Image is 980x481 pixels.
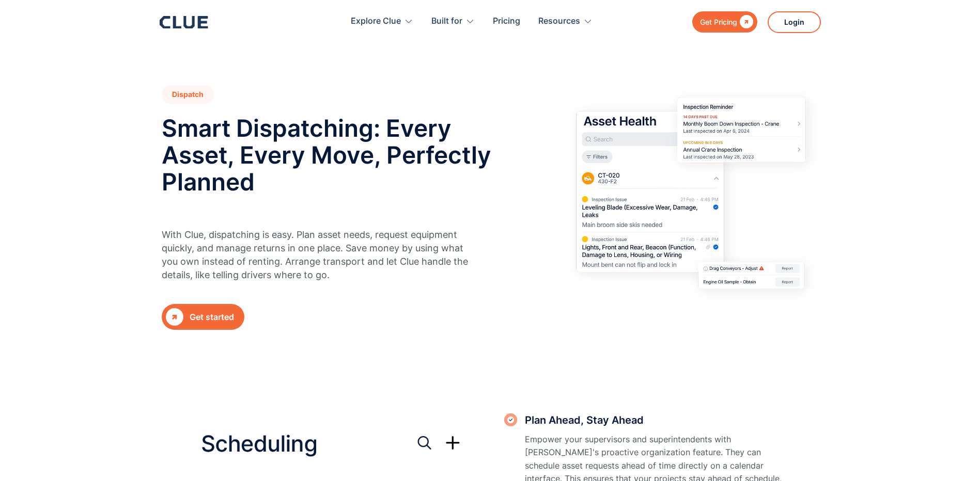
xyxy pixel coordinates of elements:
[162,115,495,195] h2: Smart Dispatching: Every Asset, Every Move, Perfectly Planned
[555,85,819,304] img: Image showing asset health
[431,5,462,38] div: Built for
[351,5,401,38] div: Explore Clue
[162,85,214,104] h1: Dispatch
[692,11,757,33] a: Get Pricing
[493,5,520,38] a: Pricing
[700,15,737,28] div: Get Pricing
[431,5,475,38] div: Built for
[351,5,413,38] div: Explore Clue
[162,304,244,330] a: Get started
[190,311,234,324] div: Get started
[525,412,795,428] h3: Plan Ahead, Stay Ahead
[162,228,474,282] p: With Clue, dispatching is easy. Plan asset needs, request equipment quickly, and manage returns i...
[166,308,183,326] div: 
[768,11,821,33] a: Login
[538,5,580,38] div: Resources
[504,413,517,426] img: Icon of a checkmark in a circle.
[737,15,753,28] div: 
[538,5,593,38] div: Resources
